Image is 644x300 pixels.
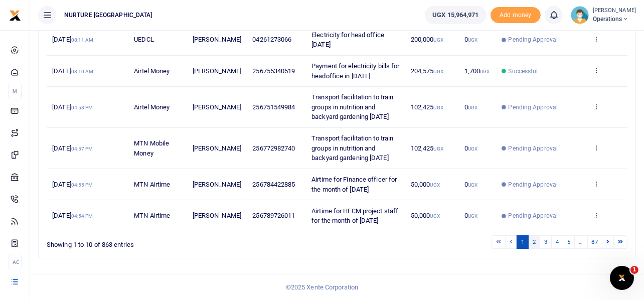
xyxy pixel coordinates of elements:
small: 04:57 PM [71,146,93,152]
a: profile-user [PERSON_NAME] Operations [571,6,636,24]
small: 08:11 AM [71,37,94,43]
span: 102,425 [411,144,443,152]
span: [PERSON_NAME] [193,212,241,219]
span: MTN Airtime [134,212,170,219]
span: Airtime for Finance officer for the month of [DATE] [311,176,397,193]
small: UGX [468,37,477,43]
span: [DATE] [52,144,93,152]
span: [DATE] [52,212,93,219]
span: Operations [593,15,636,24]
small: 04:55 PM [71,182,93,188]
span: UGX 15,964,971 [432,10,478,20]
span: UEDCL [134,36,154,43]
span: Airtime for HFCM project staff for the month of [DATE] [311,207,398,225]
a: logo-small logo-large logo-large [9,11,21,19]
a: 2 [528,235,540,249]
span: [DATE] [52,67,93,75]
span: Airtel Money [134,103,170,111]
small: UGX [434,146,443,152]
small: 04:54 PM [71,213,93,219]
span: 0 [464,144,477,152]
span: Successful [509,67,538,76]
span: [PERSON_NAME] [193,181,241,188]
span: MTN Mobile Money [134,139,169,157]
span: [PERSON_NAME] [193,36,241,43]
small: UGX [430,213,439,219]
a: UGX 15,964,971 [425,6,486,24]
span: Pending Approval [509,211,558,220]
small: 08:10 AM [71,69,94,74]
span: 204,575 [411,67,443,75]
img: profile-user [571,6,589,24]
span: MTN Airtime [134,181,170,188]
span: Airtel Money [134,67,170,75]
a: 87 [587,235,602,249]
small: UGX [480,69,490,74]
small: UGX [434,105,443,110]
span: 102,425 [411,103,443,111]
span: 50,000 [411,181,440,188]
small: 04:58 PM [71,105,93,110]
span: 256789726011 [252,212,295,219]
span: [PERSON_NAME] [193,144,241,152]
small: UGX [468,146,477,152]
small: UGX [434,69,443,74]
a: 5 [563,235,575,249]
span: [DATE] [52,36,93,43]
a: Add money [491,11,541,18]
div: Showing 1 to 10 of 863 entries [47,234,285,250]
li: Ac [8,254,22,270]
span: Transport facilitation to train groups in nutrition and backyard gardening [DATE] [311,134,393,162]
li: Toup your wallet [491,7,541,24]
span: Pending Approval [509,103,558,112]
img: logo-small [9,10,21,22]
span: 1 [630,266,638,274]
span: 256751549984 [252,103,295,111]
small: [PERSON_NAME] [593,7,636,15]
a: 4 [551,235,563,249]
span: 04261273066 [252,36,291,43]
span: 1,700 [464,67,490,75]
span: NURTURE [GEOGRAPHIC_DATA] [60,11,156,20]
span: [PERSON_NAME] [193,103,241,111]
span: 0 [464,36,477,43]
a: 1 [517,235,529,249]
span: 256772982740 [252,144,295,152]
li: Wallet ballance [421,6,490,24]
small: UGX [468,182,477,188]
span: Payment for electricity bills for headoffice in [DATE] [311,62,399,80]
small: UGX [468,105,477,110]
a: 3 [540,235,552,249]
span: 256755340519 [252,67,295,75]
span: Electricity for head office [DATE] [311,31,384,49]
span: [PERSON_NAME] [193,67,241,75]
span: Pending Approval [509,144,558,153]
span: [DATE] [52,181,93,188]
iframe: Intercom live chat [610,266,634,290]
span: Pending Approval [509,35,558,44]
span: Add money [491,7,541,24]
small: UGX [434,37,443,43]
small: UGX [430,182,439,188]
span: 50,000 [411,212,440,219]
span: Transport facilitation to train groups in nutrition and backyard gardening [DATE] [311,93,393,120]
li: M [8,83,22,99]
span: 256784422885 [252,181,295,188]
span: Pending Approval [509,180,558,189]
span: 200,000 [411,36,443,43]
span: [DATE] [52,103,93,111]
span: 0 [464,212,477,219]
span: 0 [464,103,477,111]
span: 0 [464,181,477,188]
small: UGX [468,213,477,219]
